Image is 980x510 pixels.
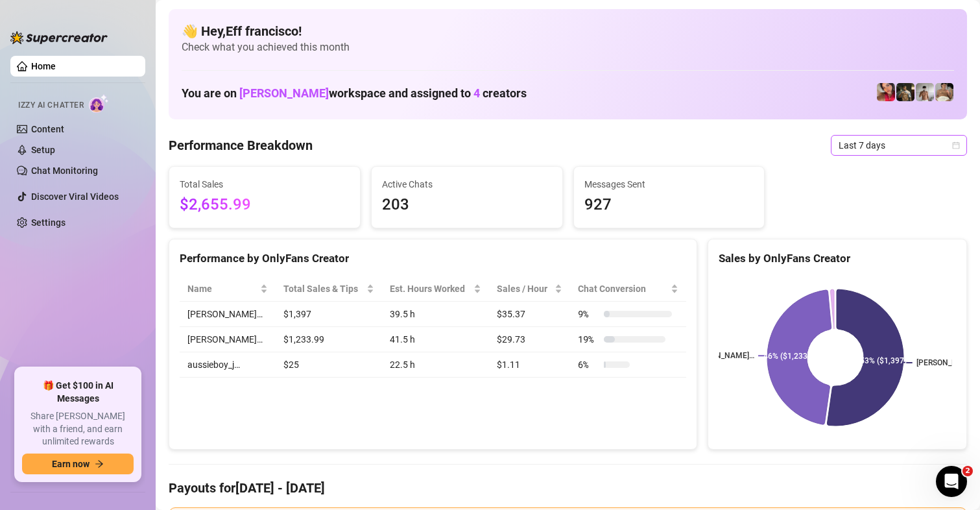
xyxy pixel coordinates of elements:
td: $1.11 [489,352,570,378]
td: $29.73 [489,327,570,352]
th: Sales / Hour [489,276,570,302]
td: 39.5 h [382,302,489,327]
span: Active Chats [382,177,552,191]
img: AI Chatter [89,94,109,113]
td: [PERSON_NAME]… [180,302,276,327]
h4: Payouts for [DATE] - [DATE] [169,479,967,497]
span: Earn now [52,459,90,469]
span: 203 [382,193,552,217]
span: Total Sales [180,177,350,191]
td: $25 [276,352,382,378]
a: Settings [31,217,66,228]
a: Content [31,124,64,134]
span: Chat Conversion [578,282,668,296]
th: Name [180,276,276,302]
span: Check what you achieved this month [182,40,954,55]
td: aussieboy_j… [180,352,276,378]
span: Izzy AI Chatter [18,99,84,112]
img: Tony [896,83,914,101]
h4: 👋 Hey, Eff francisco ! [182,22,954,40]
span: $2,655.99 [180,193,350,217]
img: aussieboy_j [916,83,934,101]
td: $1,397 [276,302,382,327]
span: 19 % [578,332,599,346]
span: Last 7 days [839,136,959,155]
text: [PERSON_NAME]… [689,351,754,360]
img: logo-BBDzfeDw.svg [10,31,108,44]
span: Messages Sent [584,177,754,191]
td: 22.5 h [382,352,489,378]
th: Total Sales & Tips [276,276,382,302]
span: 6 % [578,358,599,372]
h4: Performance Breakdown [169,136,313,154]
td: 41.5 h [382,327,489,352]
td: $35.37 [489,302,570,327]
span: Share [PERSON_NAME] with a friend, and earn unlimited rewards [22,410,134,448]
span: 927 [584,193,754,217]
div: Performance by OnlyFans Creator [180,250,686,267]
span: Name [187,282,257,296]
iframe: Intercom live chat [936,466,967,497]
span: calendar [952,141,960,149]
a: Discover Viral Videos [31,191,119,202]
td: $1,233.99 [276,327,382,352]
span: 2 [962,466,973,476]
span: [PERSON_NAME] [239,86,329,100]
img: Aussieboy_jfree [935,83,953,101]
div: Est. Hours Worked [390,282,471,296]
span: arrow-right [95,459,104,468]
span: 4 [473,86,480,100]
a: Chat Monitoring [31,165,98,176]
span: 9 % [578,307,599,321]
td: [PERSON_NAME]… [180,327,276,352]
img: Vanessa [877,83,895,101]
a: Setup [31,145,55,155]
span: 🎁 Get $100 in AI Messages [22,380,134,405]
th: Chat Conversion [570,276,686,302]
div: Sales by OnlyFans Creator [719,250,956,267]
a: Home [31,61,56,71]
span: Sales / Hour [497,282,552,296]
button: Earn nowarrow-right [22,454,134,474]
h1: You are on workspace and assigned to creators [182,86,527,101]
span: Total Sales & Tips [283,282,364,296]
